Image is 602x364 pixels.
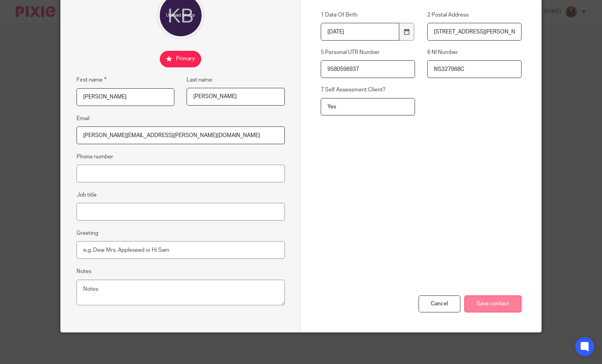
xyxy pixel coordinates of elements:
[321,23,399,41] input: Use the arrow keys to pick a date
[77,75,107,84] label: First name
[77,191,97,199] label: Job title
[187,76,212,84] label: Last name
[77,241,285,259] input: e.g. Dear Mrs. Appleseed or Hi Sam
[321,86,415,94] label: 7 Self Assessment Client?
[77,267,92,275] label: Notes
[77,153,113,161] label: Phone number
[427,48,522,56] label: 6 NI Number
[77,115,90,123] label: Email
[321,48,415,56] label: 5 Personal UTR Number
[321,11,415,19] label: 1 Date Of Birth
[427,11,522,19] label: 2 Postal Address
[77,229,98,237] label: Greeting
[464,295,522,312] input: Save contact
[419,295,460,312] div: Cancel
